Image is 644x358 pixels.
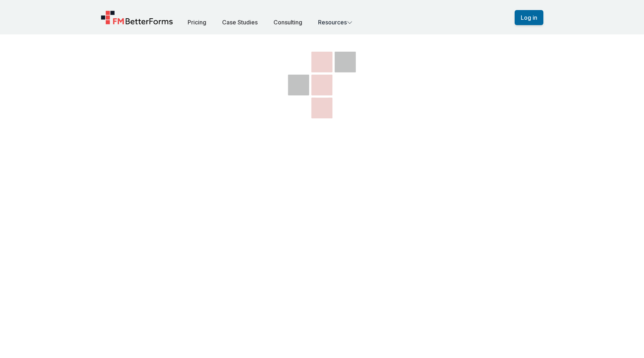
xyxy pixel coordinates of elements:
a: Home [101,10,173,25]
a: Pricing [188,19,206,26]
button: Log in [515,10,543,25]
a: Consulting [273,19,302,26]
button: Resources [318,18,353,27]
a: Case Studies [222,19,258,26]
nav: Global [92,9,552,27]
